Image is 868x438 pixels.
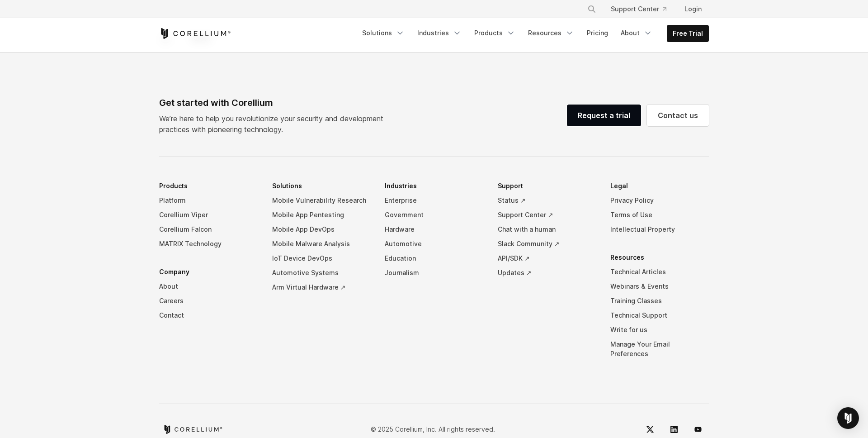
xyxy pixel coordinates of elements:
[498,237,596,251] a: Slack Community ↗
[272,251,371,266] a: IoT Device DevOps
[272,237,371,251] a: Mobile Malware Analysis
[610,323,709,337] a: Write for us
[469,25,521,41] a: Products
[610,294,709,308] a: Training Classes
[581,25,613,41] a: Pricing
[498,266,596,280] a: Updates ↗
[498,222,596,237] a: Chat with a human
[615,25,658,41] a: About
[837,407,859,429] div: Open Intercom Messenger
[357,25,709,42] div: Navigation Menu
[371,424,495,434] p: © 2025 Corellium, Inc. All rights reserved.
[385,251,483,266] a: Education
[610,265,709,279] a: Technical Articles
[159,28,231,39] a: Corellium Home
[584,1,600,17] button: Search
[159,308,258,323] a: Contact
[647,105,709,126] a: Contact us
[159,237,258,251] a: MATRIX Technology
[498,208,596,222] a: Support Center ↗
[567,105,641,126] a: Request a trial
[357,25,410,41] a: Solutions
[610,222,709,237] a: Intellectual Property
[163,425,223,434] a: Corellium home
[610,337,709,361] a: Manage Your Email Preferences
[498,193,596,208] a: Status ↗
[159,179,709,375] div: Navigation Menu
[412,25,467,41] a: Industries
[610,279,709,294] a: Webinars & Events
[159,193,258,208] a: Platform
[610,308,709,323] a: Technical Support
[385,193,483,208] a: Enterprise
[576,1,709,17] div: Navigation Menu
[159,279,258,294] a: About
[385,266,483,280] a: Journalism
[159,113,391,135] p: We’re here to help you revolutionize your security and development practices with pioneering tech...
[523,25,580,41] a: Resources
[385,208,483,222] a: Government
[272,193,371,208] a: Mobile Vulnerability Research
[272,208,371,222] a: Mobile App Pentesting
[385,237,483,251] a: Automotive
[159,96,391,109] div: Get started with Corellium
[159,294,258,308] a: Careers
[610,208,709,222] a: Terms of Use
[610,193,709,208] a: Privacy Policy
[677,1,709,17] a: Login
[159,222,258,237] a: Corellium Falcon
[667,25,708,42] a: Free Trial
[159,208,258,222] a: Corellium Viper
[272,280,371,295] a: Arm Virtual Hardware ↗
[498,251,596,266] a: API/SDK ↗
[385,222,483,237] a: Hardware
[604,1,674,17] a: Support Center
[272,222,371,237] a: Mobile App DevOps
[272,266,371,280] a: Automotive Systems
